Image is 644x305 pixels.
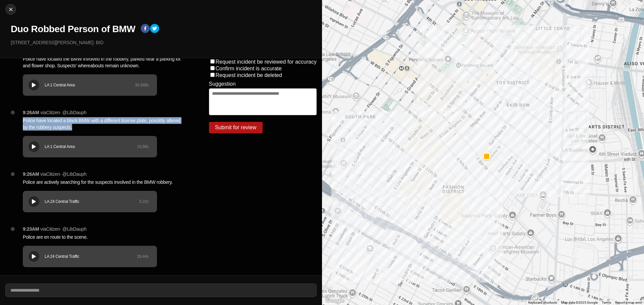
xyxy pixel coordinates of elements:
button: twitter [150,24,159,34]
h1: Duo Robbed Person of BMW [11,23,135,35]
p: [STREET_ADDRESS][PERSON_NAME] · BID [11,39,317,46]
div: 28.44 s [137,254,149,259]
div: 5.22 s [139,199,149,204]
label: Request incident be reviewed for accuracy [216,59,317,65]
label: Confirm incident is accurate [216,66,282,71]
label: Suggestion [209,81,236,87]
a: Open this area in Google Maps (opens a new window) [324,296,346,305]
p: via Citizen · @ LibDauph [40,109,86,116]
label: Request incident be deleted [216,72,282,78]
p: 9:26AM [23,109,39,116]
p: Police have located the BMW involved in the robbery, parked near a parking lot and flower shop. S... [23,56,182,69]
span: Map data ©2025 Google [561,301,598,304]
div: 15.66 s [137,144,149,149]
img: cancel [7,6,14,13]
img: Google [324,296,346,305]
a: Report a map error [615,301,642,304]
div: LA 1 Central Area [45,144,137,149]
button: cancel [5,4,16,15]
button: Submit for review [209,122,263,133]
p: via Citizen · @ LibDauph [40,226,86,232]
button: Keyboard shortcuts [528,300,557,305]
div: LA 1 Central Area [45,82,135,88]
a: Terms (opens in new tab) [602,301,611,304]
p: 9:23AM [23,226,39,232]
div: LA 24 Central Traffic [45,199,139,204]
p: Police have located a black BMW with a different license plate, possibly altered by the robbery s... [23,117,182,131]
p: Police are en route to the scene. [23,234,182,240]
p: Police are actively searching for the suspects involved in the BMW robbery. [23,179,182,185]
div: 30.348 s [135,82,149,88]
button: facebook [141,24,150,34]
p: 9:26AM [23,171,39,177]
p: via Citizen · @ LibDauph [40,171,86,177]
div: LA 24 Central Traffic [45,254,137,259]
